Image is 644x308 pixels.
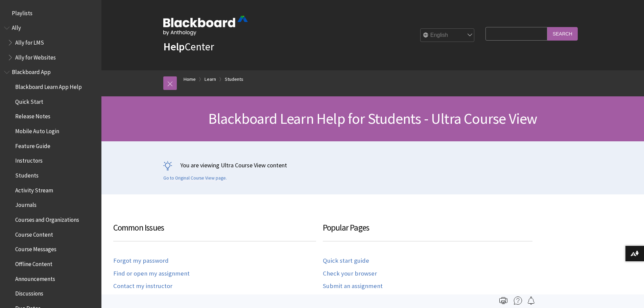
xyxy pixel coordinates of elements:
nav: Book outline for Playlists [4,7,97,19]
span: Ally for LMS [15,37,44,46]
span: Activity Stream [15,185,53,194]
img: More help [514,297,522,305]
span: Course Messages [15,244,56,253]
a: Quick start guide [323,257,369,265]
a: HelpCenter [163,40,214,53]
span: Blackboard Learn App Help [15,81,82,90]
a: Submit an assignment [323,282,383,290]
span: Students [15,170,39,179]
a: Learn [205,75,216,84]
a: Home [184,75,196,84]
span: Announcements [15,273,55,282]
span: Ally [12,22,21,31]
h3: Popular Pages [323,221,532,241]
span: Blackboard App [12,67,51,76]
input: Search [547,27,578,40]
span: Playlists [12,7,32,17]
a: Students [225,75,243,84]
span: Offline Content [15,258,52,267]
span: Journals [15,199,37,209]
img: Print [499,297,507,305]
span: Course Content [15,229,53,238]
a: Go to Original Course View page. [163,175,227,181]
span: Feature Guide [15,140,50,149]
a: Find or open my assignment [113,270,190,278]
a: Check your browser [323,270,377,278]
span: Instructors [15,155,43,164]
span: Quick Start [15,96,43,105]
span: Blackboard Learn Help for Students - Ultra Course View [208,109,538,128]
a: Contact my instructor [113,282,172,290]
strong: Help [163,40,185,53]
select: Site Language Selector [421,29,475,42]
span: Courses and Organizations [15,214,79,223]
img: Blackboard by Anthology [163,16,248,35]
nav: Book outline for Anthology Ally Help [4,22,97,63]
h3: Common Issues [113,221,316,241]
span: Ally for Websites [15,52,56,61]
span: Discussions [15,288,43,297]
p: You are viewing Ultra Course View content [163,161,582,169]
img: Follow this page [527,297,535,305]
span: Mobile Auto Login [15,125,59,135]
a: Forgot my password [113,257,169,265]
span: Release Notes [15,111,50,120]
